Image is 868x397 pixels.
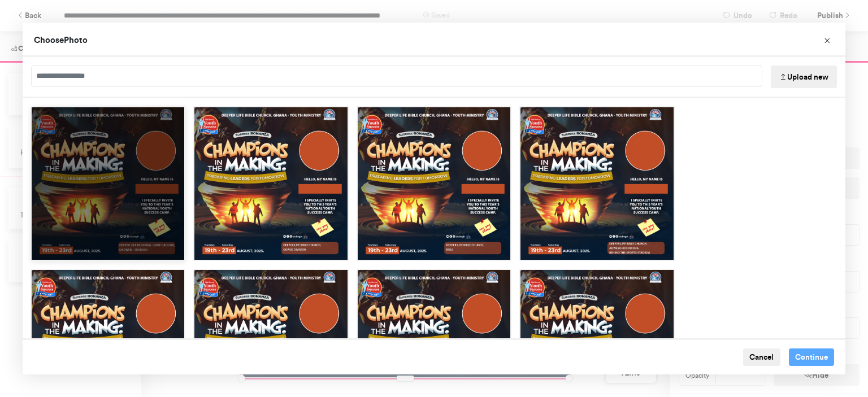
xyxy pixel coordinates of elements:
[23,23,845,374] div: Choose Image
[34,34,88,45] span: Choose Photo
[789,348,835,367] button: Continue
[811,341,854,383] iframe: Drift Widget Chat Controller
[743,348,780,367] button: Cancel
[771,66,837,88] button: Upload new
